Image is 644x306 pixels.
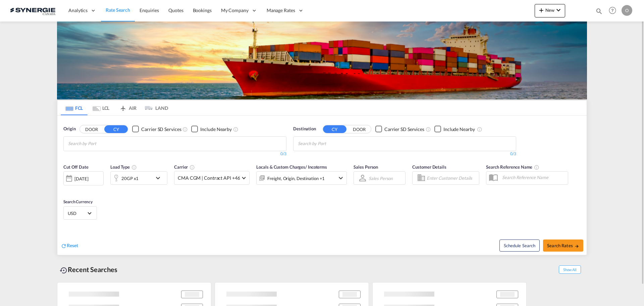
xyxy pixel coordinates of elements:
md-icon: icon-backup-restore [60,266,68,274]
button: DOOR [80,125,103,133]
md-icon: icon-chevron-down [337,174,345,182]
div: 20GP x1icon-chevron-down [110,171,167,185]
input: Chips input. [68,138,132,149]
img: LCL+%26+FCL+BACKGROUND.png [57,21,587,99]
span: / Incoterms [305,164,327,170]
span: Customer Details [412,164,446,170]
div: 0/3 [63,151,286,157]
button: Note: By default Schedule search will only considerorigin ports, destination ports and cut off da... [499,239,540,252]
button: CY [323,125,346,133]
md-checkbox: Checkbox No Ink [132,126,181,133]
span: New [537,7,562,13]
md-icon: Unchecked: Search for CY (Container Yard) services for all selected carriers.Checked : Search for... [426,127,431,132]
button: Search Ratesicon-arrow-right [543,239,583,252]
button: icon-plus 400-fgNewicon-chevron-down [535,4,565,17]
button: DOOR [347,125,371,133]
md-datepicker: Select [63,185,68,194]
div: [DATE] [63,171,104,185]
md-checkbox: Checkbox No Ink [191,126,232,133]
md-icon: icon-chevron-down [554,6,562,14]
span: Sales Person [354,164,378,170]
span: Cut Off Date [63,164,89,170]
md-icon: icon-refresh [61,243,67,249]
md-icon: icon-plus 400-fg [537,6,545,14]
md-chips-wrap: Chips container with autocompletion. Enter the text area, type text to search, and then use the u... [297,137,364,149]
div: 20GP x1 [121,174,139,183]
span: Bookings [193,7,212,13]
md-tab-item: LCL [88,100,114,115]
span: Show All [559,265,581,274]
md-checkbox: Checkbox No Ink [434,126,475,133]
md-checkbox: Checkbox No Ink [375,126,424,133]
div: icon-refreshReset [61,242,78,250]
span: Search Currency [63,199,93,204]
span: Load Type [110,164,137,170]
md-icon: Unchecked: Search for CY (Container Yard) services for all selected carriers.Checked : Search for... [182,127,188,132]
div: icon-magnify [595,7,603,17]
span: Search Rates [547,243,579,248]
span: CMA CGM | Contract API +46 [178,175,240,181]
md-icon: Your search will be saved by the below given name [534,165,539,170]
md-icon: The selected Trucker/Carrierwill be displayed in the rate results If the rates are from another f... [190,165,195,170]
md-pagination-wrapper: Use the left and right arrow keys to navigate between tabs [61,100,168,115]
md-icon: icon-magnify [595,7,603,15]
div: Include Nearby [443,126,475,133]
span: Destination [293,126,316,132]
div: Recent Searches [57,262,120,277]
div: 0/3 [293,151,516,157]
span: Carrier [174,164,195,170]
md-icon: icon-airplane [119,104,127,109]
div: Carrier SD Services [141,126,181,133]
div: Freight Origin Destination Factory Stuffingicon-chevron-down [256,171,347,185]
md-tab-item: AIR [114,100,141,115]
div: Include Nearby [200,126,232,133]
span: USD [68,210,87,216]
span: Manage Rates [267,7,295,14]
span: Reset [67,243,78,248]
md-icon: icon-arrow-right [575,244,579,249]
md-chips-wrap: Chips container with autocompletion. Enter the text area, type text to search, and then use the u... [67,137,135,149]
div: O [622,5,632,16]
span: Rate Search [106,7,130,13]
span: Help [607,5,618,16]
div: Carrier SD Services [384,126,424,133]
md-select: Select Currency: $ USDUnited States Dollar [67,208,93,218]
md-tab-item: LAND [141,100,168,115]
span: Analytics [68,7,88,14]
input: Chips input. [298,138,362,149]
img: 1f56c880d42311ef80fc7dca854c8e59.png [10,3,55,18]
md-icon: icon-information-outline [131,165,137,170]
span: Enquiries [140,7,159,13]
span: My Company [221,7,249,14]
input: Enter Customer Details [427,173,477,183]
div: Help [607,5,622,17]
input: Search Reference Name [499,172,568,182]
div: OriginDOOR CY Checkbox No InkUnchecked: Search for CY (Container Yard) services for all selected ... [57,116,587,255]
span: Locals & Custom Charges [256,164,327,170]
span: Origin [63,126,75,132]
div: Freight Origin Destination Factory Stuffing [267,174,325,183]
md-icon: Unchecked: Ignores neighbouring ports when fetching rates.Checked : Includes neighbouring ports w... [477,127,482,132]
span: Search Reference Name [486,164,539,170]
span: Quotes [168,7,183,13]
md-icon: Unchecked: Ignores neighbouring ports when fetching rates.Checked : Includes neighbouring ports w... [233,127,238,132]
md-tab-item: FCL [61,100,88,115]
md-select: Sales Person [368,173,393,183]
md-icon: icon-chevron-down [154,174,165,182]
div: [DATE] [74,176,88,182]
button: CY [104,125,128,133]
